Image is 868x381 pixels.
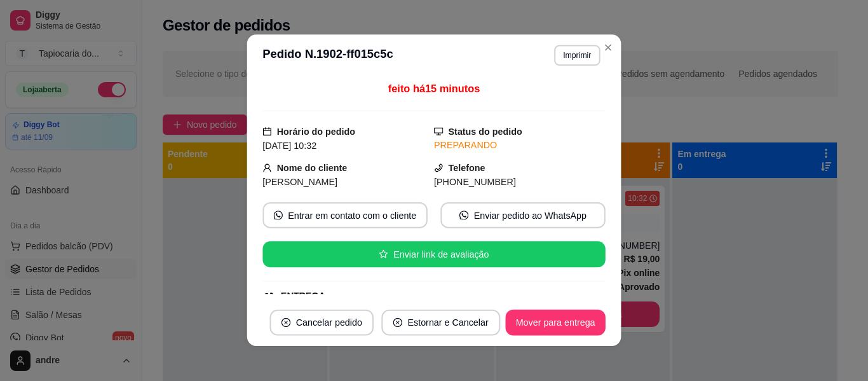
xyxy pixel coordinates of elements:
button: close-circleCancelar pedido [270,310,374,336]
div: ENTREGA [281,289,325,303]
strong: Horário do pedido [277,127,355,137]
strong: Status do pedido [448,127,522,137]
span: feito há 15 minutos [388,83,480,94]
span: user [262,163,271,172]
span: whats-app [274,211,283,220]
span: calendar [262,127,271,136]
button: Close [598,38,619,59]
span: [DATE] 10:32 [262,141,316,151]
button: whats-appEntrar em contato com o cliente [262,202,428,228]
button: Mover para entrega [505,310,606,336]
button: starEnviar link de avaliação [262,242,606,268]
span: close-circle [393,318,402,327]
span: whats-app [459,211,468,220]
button: whats-appEnviar pedido ao WhatsApp [440,202,606,228]
span: [PERSON_NAME] [262,177,337,188]
div: PREPARANDO [434,139,606,152]
span: phone [434,163,443,172]
h3: Pedido N. 1902-ff015c5c [262,45,393,66]
strong: Nome do cliente [277,163,348,173]
span: [PHONE_NUMBER] [434,177,516,188]
button: Imprimir [554,45,600,66]
button: close-circleEstornar e Cancelar [382,310,501,336]
span: close-circle [281,318,290,327]
span: star [379,250,388,259]
strong: Telefone [448,163,485,173]
span: desktop [434,127,443,136]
